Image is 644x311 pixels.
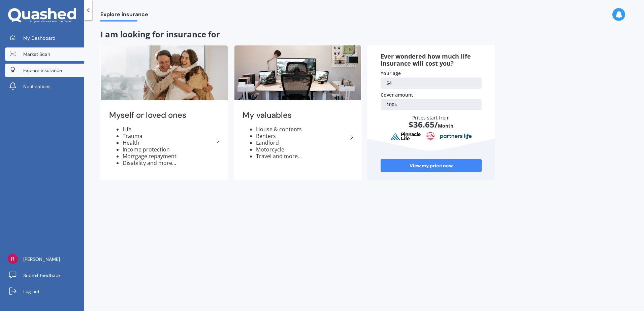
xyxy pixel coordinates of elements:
a: View my price now [381,159,482,172]
div: Cover amount [381,92,482,98]
a: 54 [381,77,482,89]
li: Health [123,139,214,146]
div: Ever wondered how much life insurance will cost you? [381,53,482,67]
li: Motorcycle [256,146,348,153]
li: Renters [256,133,348,139]
h2: My valuables [243,110,348,120]
span: I am looking for insurance for [100,29,220,40]
li: Life [123,126,214,133]
span: Notifications [23,83,51,90]
li: Trauma [123,133,214,139]
a: Market Scan [5,47,84,61]
h2: Myself or loved ones [109,110,214,120]
li: Income protection [123,146,214,153]
a: My Dashboard [5,31,84,45]
img: My valuables [234,45,361,100]
li: House & contents [256,126,348,133]
a: Submit feedback [5,269,84,282]
a: 100k [381,99,482,110]
li: Landlord [256,139,348,146]
li: Travel and more... [256,153,348,160]
li: Mortgage repayment [123,153,214,160]
img: AAcHTtc7zsNeofaBPGy1jYiCVQX2-fafBUwE27WOtFgcB1vT=s96-c [8,254,18,264]
img: aia [426,132,434,141]
img: pinnacle [390,132,421,141]
div: Your age [381,70,482,77]
img: Myself or loved ones [101,45,228,100]
img: partnersLife [440,133,472,139]
span: $ 36.65 / [409,119,438,130]
a: Notifications [5,80,84,93]
a: Explore insurance [5,64,84,77]
span: Market Scan [23,51,50,58]
span: [PERSON_NAME] [23,256,60,263]
a: Log out [5,285,84,298]
span: Explore insurance [23,67,62,74]
li: Disability and more... [123,160,214,166]
span: Explore insurance [100,11,148,20]
span: My Dashboard [23,35,56,41]
span: Log out [23,288,39,295]
span: Submit feedback [23,272,61,279]
span: Month [438,123,453,129]
a: [PERSON_NAME] [5,252,84,266]
div: Prices start from [388,114,475,135]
